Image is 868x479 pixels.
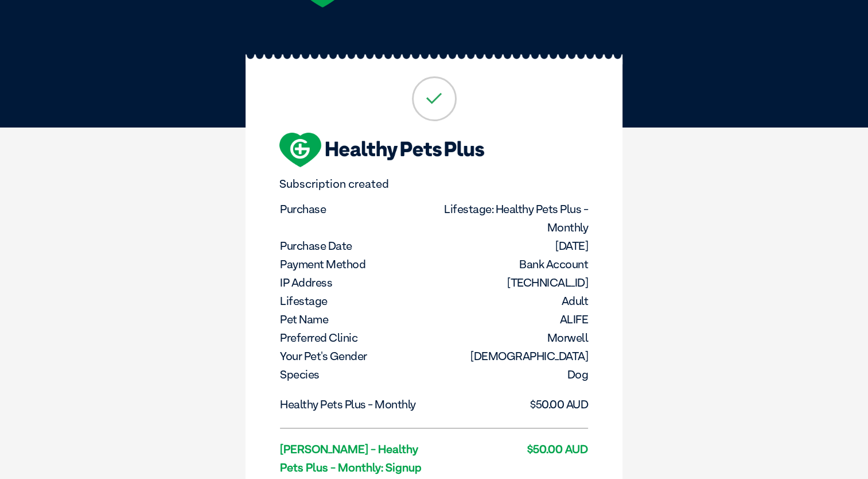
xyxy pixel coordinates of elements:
dd: $50.00 AUD [435,440,589,458]
dt: Your pet's gender [280,347,433,365]
dt: Lifestage [280,292,433,310]
img: hpp-logo [279,133,484,167]
dd: Morwell [435,329,589,347]
dd: Bank Account [435,255,589,273]
dd: [DEMOGRAPHIC_DATA] [435,347,589,365]
dt: Healthy Pets Plus - Monthly [280,395,433,414]
dt: Purchase [280,200,433,218]
dd: Lifestage: Healthy Pets Plus - Monthly [435,200,589,237]
dt: Purchase Date [280,237,433,255]
dd: Adult [435,292,589,310]
dt: Pet Name [280,310,433,329]
dd: $50.00 AUD [435,395,589,414]
dd: [DATE] [435,237,589,255]
dd: Dog [435,365,589,384]
p: Subscription created [279,177,589,191]
dd: ALIFE [435,310,589,329]
dt: Species [280,365,433,384]
dt: Preferred Clinic [280,329,433,347]
dd: [TECHNICAL_ID] [435,273,589,292]
dt: Payment Method [280,255,433,273]
dt: IP Address [280,273,433,292]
